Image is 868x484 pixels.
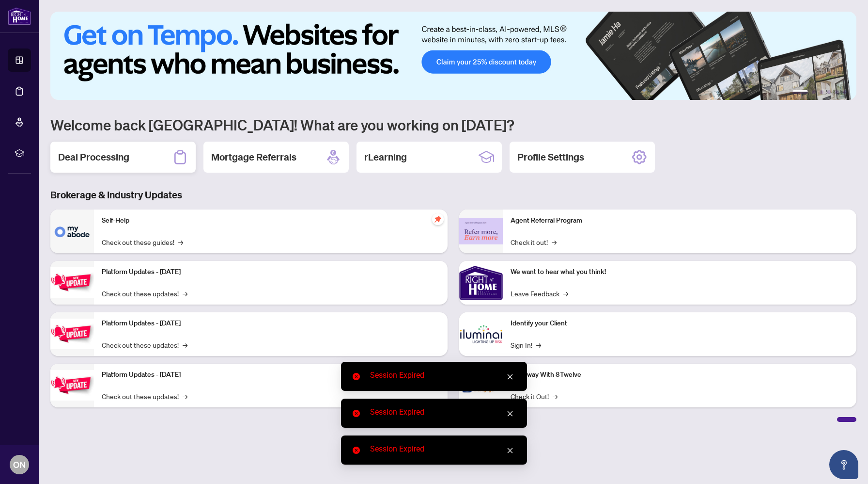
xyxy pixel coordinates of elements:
[511,288,568,299] a: Leave Feedback→
[50,188,856,202] h3: Brokerage & Industry Updates
[102,339,187,350] a: Check out these updates!→
[58,150,129,164] h2: Deal Processing
[370,370,515,381] div: Session Expired
[102,370,440,380] p: Platform Updates - [DATE]
[505,445,515,456] a: Close
[459,218,503,244] img: Agent Referral Program
[50,319,94,349] img: Platform Updates - July 8, 2025
[511,215,849,226] p: Agent Referral Program
[8,7,31,25] img: logo
[552,237,557,247] span: →
[50,12,856,100] img: Slide 0
[812,90,816,94] button: 2
[353,410,360,417] span: close-circle
[505,408,515,419] a: Close
[50,210,94,253] img: Self-Help
[102,288,187,299] a: Check out these updates!→
[517,150,584,164] h2: Profile Settings
[511,370,849,380] p: Sail Away With 8Twelve
[178,237,183,247] span: →
[50,267,94,298] img: Platform Updates - July 21, 2025
[353,373,360,380] span: close-circle
[432,213,444,225] span: pushpin
[353,447,360,454] span: close-circle
[370,443,515,455] div: Session Expired
[553,391,558,402] span: →
[459,312,503,356] img: Identify your Client
[211,150,296,164] h2: Mortgage Referrals
[50,115,856,134] h1: Welcome back [GEOGRAPHIC_DATA]! What are you working on [DATE]?
[827,90,831,94] button: 4
[511,391,558,402] a: Check it Out!→
[507,410,513,417] span: close
[792,90,808,94] button: 1
[511,318,849,329] p: Identify your Client
[835,90,839,94] button: 5
[505,371,515,382] a: Close
[370,406,515,418] div: Session Expired
[50,370,94,401] img: Platform Updates - June 23, 2025
[511,237,557,247] a: Check it out!→
[563,288,568,299] span: →
[507,447,513,454] span: close
[511,339,541,350] a: Sign In!→
[511,267,849,277] p: We want to hear what you think!
[459,261,503,305] img: We want to hear what you think!
[102,215,440,226] p: Self-Help
[183,339,187,350] span: →
[102,318,440,329] p: Platform Updates - [DATE]
[102,237,183,247] a: Check out these guides!→
[843,90,847,94] button: 6
[183,288,187,299] span: →
[536,339,541,350] span: →
[102,267,440,277] p: Platform Updates - [DATE]
[507,373,513,380] span: close
[13,458,26,471] span: ON
[102,391,187,402] a: Check out these updates!→
[183,391,187,402] span: →
[820,90,823,94] button: 3
[364,150,407,164] h2: rLearning
[829,450,858,479] button: Open asap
